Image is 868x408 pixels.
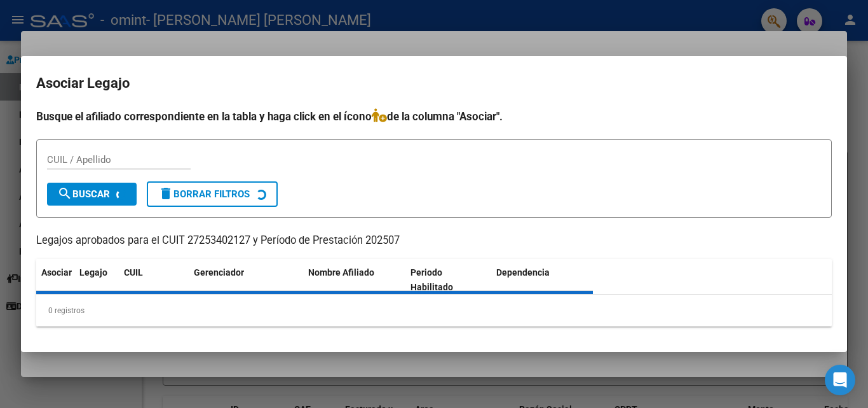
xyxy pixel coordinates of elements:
span: Periodo Habilitado [410,267,453,292]
datatable-header-cell: Gerenciador [189,259,303,301]
mat-icon: search [57,186,72,201]
button: Borrar Filtros [147,181,278,207]
span: Borrar Filtros [158,188,250,200]
span: Nombre Afiliado [308,267,374,278]
span: Gerenciador [194,267,244,278]
button: Buscar [47,183,137,206]
span: Buscar [57,188,110,200]
mat-icon: delete [158,186,173,201]
datatable-header-cell: CUIL [119,259,189,301]
datatable-header-cell: Nombre Afiliado [303,259,405,301]
h2: Asociar Legajo [36,71,832,95]
div: 0 registros [36,295,832,327]
span: CUIL [124,267,143,278]
datatable-header-cell: Asociar [36,259,74,301]
p: Legajos aprobados para el CUIT 27253402127 y Período de Prestación 202507 [36,233,832,249]
span: Dependencia [496,267,550,278]
span: Asociar [41,267,72,278]
datatable-header-cell: Dependencia [491,259,593,301]
datatable-header-cell: Periodo Habilitado [405,259,491,301]
span: Legajo [79,267,107,278]
datatable-header-cell: Legajo [74,259,119,301]
h4: Busque el afiliado correspondiente en la tabla y haga click en el ícono de la columna "Asociar". [36,108,832,125]
div: Open Intercom Messenger [825,365,855,395]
